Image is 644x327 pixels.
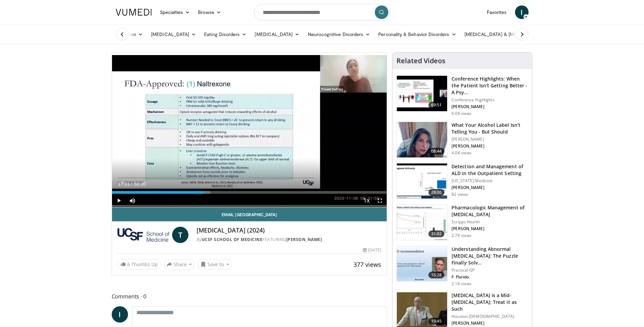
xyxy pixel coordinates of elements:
img: 3c46fb29-c319-40f0-ac3f-21a5db39118c.png.150x105_q85_crop-smart_upscale.png [397,122,447,157]
p: F. Florido [452,274,528,280]
button: Fullscreen [373,194,387,207]
p: [US_STATE] Medicine [452,178,528,184]
div: By FEATURING [197,237,381,243]
a: [PERSON_NAME] [286,237,322,242]
h4: Related Videos [397,57,445,65]
p: [PERSON_NAME] [452,137,528,142]
a: T [172,227,188,243]
span: 16:28 [428,272,445,278]
p: Scripps Health [452,219,528,225]
button: Play [112,194,126,207]
h3: Pharmacologic Management of [MEDICAL_DATA] [452,204,528,218]
span: 69:51 [428,102,445,108]
h3: Understanding Abnormal [MEDICAL_DATA]: The Puzzle Finally Solv… [452,246,528,266]
h3: Detection and Management of ALD in the Outpatient Setting [452,163,528,177]
h3: Conference Highlights: When the Patient Isn't Getting Better - A Psy… [452,75,528,96]
h4: [MEDICAL_DATA] (2024) [197,227,381,234]
p: [PERSON_NAME] [452,321,528,326]
a: I [112,306,128,323]
p: Houston [DEMOGRAPHIC_DATA] [452,314,528,319]
a: Favorites [483,5,511,19]
span: Comments 0 [112,292,387,301]
span: 28:06 [428,189,445,196]
img: 96c756ec-fe72-4b44-bfc2-c9e70a91edb0.150x105_q85_crop-smart_upscale.jpg [397,163,447,199]
div: [DATE] [363,247,381,253]
a: Specialties [156,5,194,19]
h3: What Your Alcohol Label Isn’t Telling You - But Should [452,122,528,135]
p: Practical GP [452,268,528,273]
p: 82 views [452,192,468,197]
a: [MEDICAL_DATA] [251,28,303,41]
p: 6.0K views [452,111,472,116]
p: Conference Highlights [452,97,528,103]
p: 2.1K views [452,281,472,287]
p: [PERSON_NAME] [452,143,528,149]
button: Mute [126,194,139,207]
p: 2.7K views [452,233,472,238]
a: 28:06 Detection and Management of ALD in the Outpatient Setting [US_STATE] Medicine [PERSON_NAME]... [397,163,528,199]
a: 69:51 Conference Highlights: When the Patient Isn't Getting Better - A Psy… Conference Highlights... [397,75,528,116]
span: 6 [127,261,130,268]
a: 31:02 Pharmacologic Management of [MEDICAL_DATA] Scripps Health [PERSON_NAME] 2.7K views [397,204,528,240]
a: Browse [194,5,225,19]
span: 17:01 [118,181,130,187]
img: UCSF School of Medicine [117,227,169,243]
p: [PERSON_NAME] [452,104,528,109]
a: [MEDICAL_DATA] [147,28,200,41]
a: UCSF School of Medicine [202,237,263,242]
p: 4.0K views [452,150,472,156]
button: Playback Rate [360,194,373,207]
span: 377 views [353,260,381,269]
p: [PERSON_NAME] [452,226,528,231]
a: 08:44 What Your Alcohol Label Isn’t Telling You - But Should [PERSON_NAME] [PERSON_NAME] 4.0K views [397,122,528,158]
a: 16:28 Understanding Abnormal [MEDICAL_DATA]: The Puzzle Finally Solv… Practical GP F. Florido 2.1... [397,246,528,287]
div: Progress Bar [112,191,387,194]
a: Email [GEOGRAPHIC_DATA] [112,208,387,221]
img: 756ba46d-873c-446a-bef7-b53f94477476.150x105_q85_crop-smart_upscale.jpg [397,246,447,281]
span: 31:02 [428,230,445,237]
span: 19:45 [428,318,445,325]
span: 08:44 [428,148,445,155]
a: I [515,5,529,19]
p: [PERSON_NAME] [452,185,528,190]
a: Eating Disorders [200,28,251,41]
a: Personality & Behavior Disorders [374,28,460,41]
input: Search topics, interventions [254,4,390,20]
video-js: Video Player [112,53,387,208]
span: / [131,181,133,187]
a: 6 Thumbs Up [117,259,161,270]
a: [MEDICAL_DATA] & [MEDICAL_DATA] [460,28,557,41]
button: Save to [198,259,232,270]
img: VuMedi Logo [116,9,152,16]
img: 4362ec9e-0993-4580-bfd4-8e18d57e1d49.150x105_q85_crop-smart_upscale.jpg [397,76,447,111]
span: 50:30 [134,181,146,187]
img: b20a009e-c028-45a8-b15f-eefb193e12bc.150x105_q85_crop-smart_upscale.jpg [397,205,447,240]
h3: [MEDICAL_DATA] is a Mid-[MEDICAL_DATA]: Treat it as Such [452,292,528,312]
button: Share [164,259,195,270]
a: Neurocognitive Disorders [304,28,374,41]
